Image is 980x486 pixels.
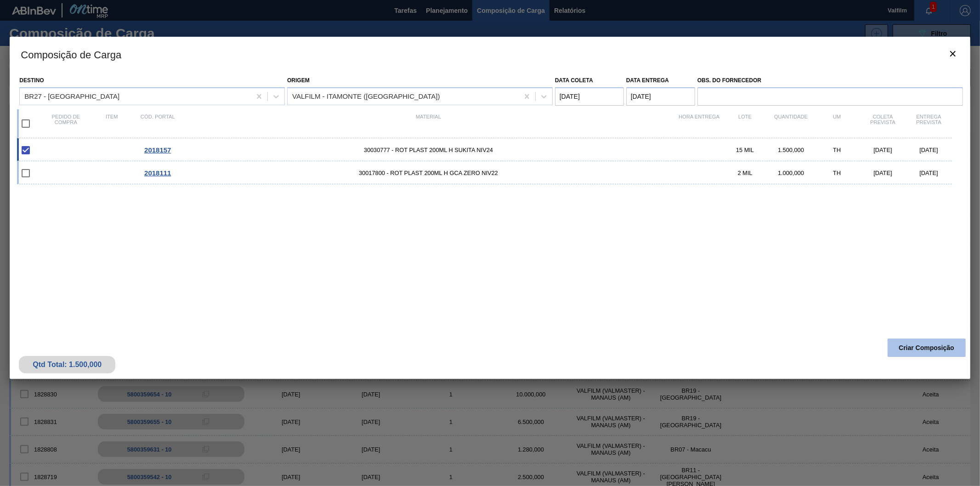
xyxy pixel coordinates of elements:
[814,114,860,133] div: UM
[135,169,181,177] div: Ir para o Pedido
[906,114,952,133] div: Entrega Prevista
[43,114,89,133] div: Pedido de compra
[144,169,171,177] span: 2018111
[676,114,722,133] div: Hora Entrega
[697,74,963,87] label: Obs. do Fornecedor
[722,114,768,133] div: Lote
[768,170,814,176] div: 1.000,000
[26,361,108,369] div: Qtd Total: 1.500,000
[181,147,676,153] span: 30030777 - ROT PLAST 200ML H SUKITA NIV24
[768,114,814,133] div: Quantidade
[860,170,906,176] div: [DATE]
[860,114,906,133] div: Coleta Prevista
[135,146,181,154] div: Ir para o Pedido
[287,77,310,84] label: Origem
[888,339,966,357] button: Criar Composição
[626,77,669,84] label: Data entrega
[181,114,676,133] div: Material
[24,92,119,100] div: BR27 - [GEOGRAPHIC_DATA]
[906,170,952,176] div: [DATE]
[768,147,814,153] div: 1.500,000
[814,147,860,153] div: TH
[860,147,906,153] div: [DATE]
[10,37,970,72] h3: Composição de Carga
[135,114,181,133] div: Cód. Portal
[626,87,695,106] input: dd/mm/yyyy
[292,92,440,100] div: VALFILM - ITAMONTE ([GEOGRAPHIC_DATA])
[555,77,593,84] label: Data coleta
[181,170,676,176] span: 30017800 - ROT PLAST 200ML H GCA ZERO NIV22
[19,77,44,84] label: Destino
[555,87,624,106] input: dd/mm/yyyy
[814,170,860,176] div: TH
[722,147,768,153] div: 15 MIL
[144,146,171,154] span: 2018157
[89,114,135,133] div: Item
[722,170,768,176] div: 2 MIL
[906,147,952,153] div: [DATE]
